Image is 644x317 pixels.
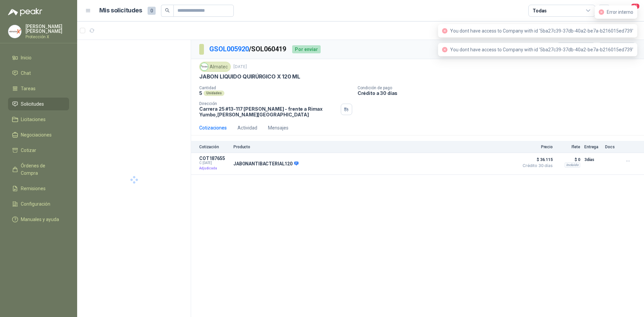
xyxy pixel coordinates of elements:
[21,216,59,223] span: Manuales y ayuda
[584,145,601,149] p: Entrega
[8,98,69,110] a: Solicitudes
[8,182,69,195] a: Remisiones
[199,90,202,96] p: 5
[557,145,580,149] p: Flete
[450,28,633,34] span: You dont have access to Company with id '5ba27c39-37db-40a2-be7a-b216015ed739'
[201,63,208,70] img: Company Logo
[237,124,257,131] div: Actividad
[358,90,641,96] p: Crédito a 30 días
[292,45,321,53] div: Por enviar
[21,69,31,77] span: Chat
[607,9,633,15] span: Error interno
[199,124,227,131] div: Cotizaciones
[8,198,69,210] a: Configuración
[8,144,69,157] a: Cotizar
[599,9,604,15] span: close-circle
[148,7,156,15] span: 0
[21,54,32,61] span: Inicio
[21,85,36,92] span: Tareas
[199,106,338,117] p: Carrera 25 #13-117 [PERSON_NAME] - frente a Rimax Yumbo , [PERSON_NAME][GEOGRAPHIC_DATA]
[605,145,619,149] p: Docs
[199,101,338,106] p: Dirección
[450,47,633,52] span: You dont have access to Company with id '5ba27c39-37db-40a2-be7a-b216015ed739'
[233,145,515,149] p: Producto
[99,6,142,15] h1: Mis solicitudes
[8,128,69,141] a: Negociaciones
[268,124,288,131] div: Mensajes
[8,113,69,126] a: Licitaciones
[442,47,447,52] span: close-circle
[233,161,299,167] p: JABONANTIBACTERIAL120
[8,51,69,64] a: Inicio
[25,35,69,39] p: Protección X
[624,5,636,17] button: 12
[199,62,231,72] div: Almatec
[584,156,601,164] p: 3 días
[358,86,641,90] p: Condición de pago
[8,8,42,16] img: Logo peakr
[199,165,229,172] p: Adjudicada
[8,159,69,179] a: Órdenes de Compra
[442,28,447,34] span: close-circle
[21,162,63,177] span: Órdenes de Compra
[199,73,300,80] p: JABON LIQUIDO QUIRÚRGICO X 120 ML
[8,67,69,80] a: Chat
[209,44,287,54] p: / SOL060419
[519,164,553,168] span: Crédito 30 días
[199,86,352,90] p: Cantidad
[8,213,69,226] a: Manuales y ayuda
[21,185,46,192] span: Remisiones
[233,64,247,70] p: [DATE]
[565,162,580,168] div: Incluido
[8,82,69,95] a: Tareas
[21,147,36,154] span: Cotizar
[199,161,229,165] span: C: [DATE]
[8,25,21,38] img: Company Logo
[21,200,50,208] span: Configuración
[165,8,170,13] span: search
[519,145,553,149] p: Precio
[199,145,229,149] p: Cotización
[21,100,44,108] span: Solicitudes
[25,24,69,34] p: [PERSON_NAME] [PERSON_NAME]
[204,91,224,96] div: Unidades
[533,7,547,14] div: Todas
[631,3,640,9] span: 12
[199,156,229,161] p: COT187655
[21,116,46,123] span: Licitaciones
[209,45,249,53] a: GSOL005920
[21,131,52,139] span: Negociaciones
[557,156,580,164] p: $ 0
[519,156,553,164] span: $ 36.115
